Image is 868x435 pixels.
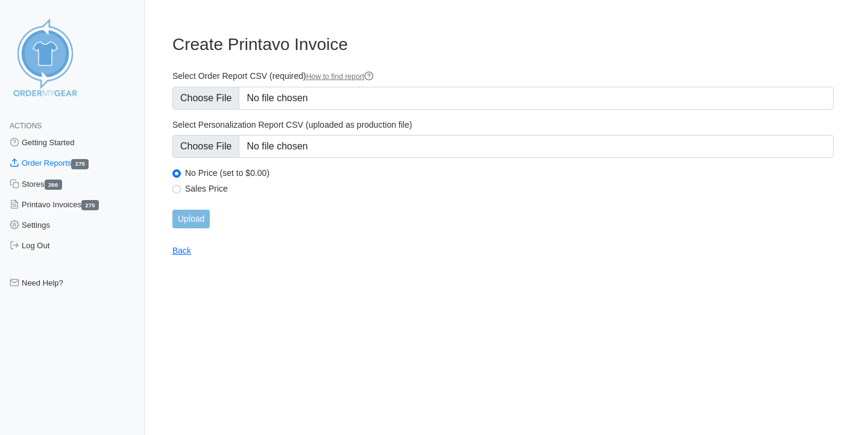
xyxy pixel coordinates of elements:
[172,119,834,130] label: Select Personalization Report CSV (uploaded as production file)
[306,72,374,81] a: How to find report
[10,122,42,130] span: Actions
[172,34,834,55] h3: Create Printavo Invoice
[172,70,834,82] label: Select Order Report CSV (required)
[45,180,62,190] span: 266
[185,167,834,178] label: No Price (set to $0.00)
[71,159,89,169] span: 275
[81,200,99,210] span: 275
[172,210,210,228] input: Upload
[172,246,191,255] a: Back
[185,183,834,194] label: Sales Price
